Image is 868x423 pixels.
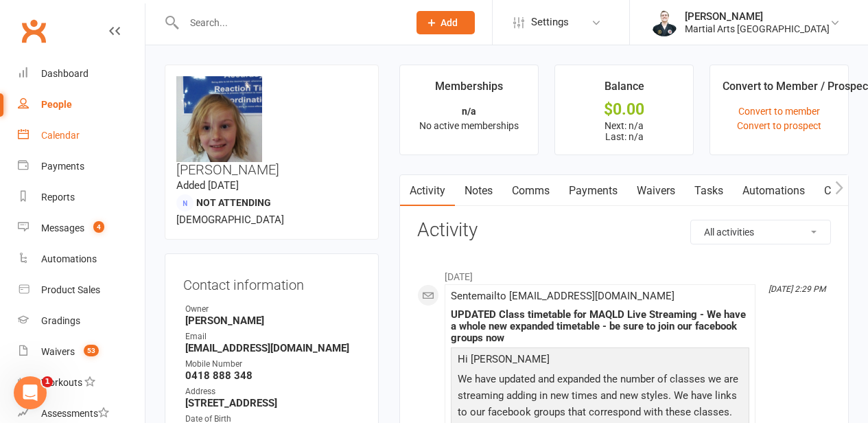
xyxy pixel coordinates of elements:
[42,376,53,387] span: 1
[417,220,831,241] h3: Activity
[18,244,145,275] a: Automations
[41,377,82,388] div: Workouts
[419,120,519,131] span: No active memberships
[185,342,360,354] strong: [EMAIL_ADDRESS][DOMAIN_NAME]
[185,358,360,371] div: Mobile Number
[18,120,145,151] a: Calendar
[180,13,399,32] input: Search...
[41,192,75,203] div: Reports
[185,385,360,398] div: Address
[400,175,455,207] a: Activity
[18,306,145,336] a: Gradings
[41,99,72,110] div: People
[41,408,109,419] div: Assessments
[18,275,145,306] a: Product Sales
[18,151,145,182] a: Payments
[16,14,51,48] a: Clubworx
[176,76,262,191] img: image1526681307.png
[685,175,733,207] a: Tasks
[737,120,821,131] a: Convert to prospect
[14,376,47,409] iframe: Intercom live chat
[18,336,145,367] a: Waivers 53
[733,175,814,207] a: Automations
[41,161,84,172] div: Payments
[41,346,75,357] div: Waivers
[41,315,80,326] div: Gradings
[559,175,627,207] a: Payments
[462,106,476,117] strong: n/a
[41,284,100,295] div: Product Sales
[185,369,360,382] strong: 0418 888 348
[41,68,89,79] div: Dashboard
[685,23,830,35] div: Martial Arts [GEOGRAPHIC_DATA]
[531,7,569,38] span: Settings
[685,10,830,23] div: [PERSON_NAME]
[176,76,367,177] h3: [PERSON_NAME]
[605,78,644,102] div: Balance
[451,290,675,302] span: Sent email to [EMAIL_ADDRESS][DOMAIN_NAME]
[18,182,145,213] a: Reports
[41,130,80,141] div: Calendar
[435,78,503,102] div: Memberships
[18,58,145,89] a: Dashboard
[451,309,749,344] div: UPDATED Class timetable for MAQLD Live Streaming - We have a whole new expanded timetable - be su...
[769,284,825,294] i: [DATE] 2:29 PM
[738,106,820,117] a: Convert to member
[18,367,145,398] a: Workouts
[185,315,360,327] strong: [PERSON_NAME]
[84,345,99,356] span: 53
[41,253,97,264] div: Automations
[454,351,746,371] p: Hi [PERSON_NAME]
[455,175,502,207] a: Notes
[567,120,681,142] p: Next: n/a Last: n/a
[185,397,360,409] strong: [STREET_ADDRESS]
[196,197,271,208] span: Not Attending
[185,330,360,343] div: Email
[441,17,458,28] span: Add
[176,214,284,226] span: [DEMOGRAPHIC_DATA]
[183,272,360,293] h3: Contact information
[502,175,559,207] a: Comms
[185,303,360,316] div: Owner
[417,11,475,34] button: Add
[93,221,104,233] span: 4
[41,222,84,233] div: Messages
[650,9,678,36] img: thumb_image1644660699.png
[176,179,239,192] time: Added [DATE]
[627,175,685,207] a: Waivers
[18,89,145,120] a: People
[417,262,831,284] li: [DATE]
[567,102,681,117] div: $0.00
[18,213,145,244] a: Messages 4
